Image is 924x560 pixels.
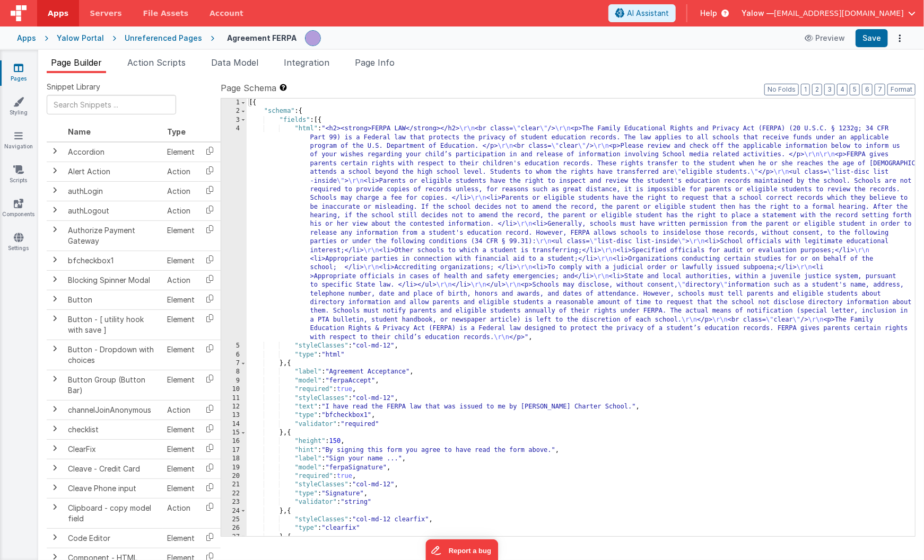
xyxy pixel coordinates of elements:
[221,429,247,437] div: 15
[221,455,247,463] div: 18
[143,8,189,19] span: File Assets
[824,84,835,95] button: 3
[64,528,163,548] td: Code Editor
[163,162,199,181] td: Action
[221,437,247,446] div: 16
[221,107,247,115] div: 2
[51,57,102,68] span: Page Builder
[221,464,247,472] div: 19
[221,368,247,376] div: 8
[163,181,199,201] td: Action
[163,201,199,220] td: Action
[47,82,100,92] span: Snippet Library
[163,270,199,290] td: Action
[64,439,163,459] td: ClearFix
[17,33,36,43] div: Apps
[64,142,163,162] td: Accordion
[221,481,247,489] div: 21
[163,290,199,309] td: Element
[68,127,91,136] span: Name
[221,351,247,359] div: 6
[125,33,202,43] div: Unreferenced Pages
[64,270,163,290] td: Blocking Spinner Modal
[64,459,163,478] td: Cleave - Credit Card
[892,31,907,46] button: Options
[627,8,669,19] span: AI Assistant
[221,377,247,385] div: 9
[221,507,247,515] div: 24
[64,400,163,420] td: channelJoinAnonymous
[742,8,774,19] span: Yalow —
[64,478,163,498] td: Cleave Phone input
[608,4,676,22] button: AI Assistant
[163,439,199,459] td: Element
[227,34,297,42] h4: Agreement FERPA
[163,309,199,340] td: Element
[862,84,873,95] button: 6
[221,411,247,420] div: 13
[221,472,247,481] div: 20
[64,340,163,370] td: Button - Dropdown with choices
[221,394,247,403] div: 11
[64,181,163,201] td: authLogin
[221,498,247,506] div: 23
[47,95,176,114] input: Search Snippets ...
[64,162,163,181] td: Alert Action
[801,84,810,95] button: 1
[700,8,717,19] span: Help
[163,340,199,370] td: Element
[221,403,247,411] div: 12
[211,57,258,68] span: Data Model
[64,220,163,251] td: Authorize Payment Gateway
[64,370,163,400] td: Button Group (Button Bar)
[221,359,247,368] div: 7
[850,84,860,95] button: 5
[221,82,276,94] span: Page Schema
[48,8,68,19] span: Apps
[163,220,199,251] td: Element
[127,57,186,68] span: Action Scripts
[221,515,247,524] div: 25
[64,201,163,220] td: authLogout
[837,84,848,95] button: 4
[887,84,916,95] button: Format
[742,8,916,19] button: Yalow — [EMAIL_ADDRESS][DOMAIN_NAME]
[221,116,247,125] div: 3
[221,446,247,455] div: 17
[163,400,199,420] td: Action
[163,459,199,478] td: Element
[57,33,104,43] div: Yalow Portal
[163,142,199,162] td: Element
[90,8,121,19] span: Servers
[163,420,199,439] td: Element
[64,290,163,309] td: Button
[875,84,885,95] button: 7
[221,385,247,394] div: 10
[856,29,888,47] button: Save
[764,84,799,95] button: No Folds
[355,57,395,68] span: Page Info
[64,251,163,270] td: bfcheckbox1
[163,498,199,528] td: Action
[64,498,163,528] td: Clipboard - copy model field
[221,420,247,429] div: 14
[221,125,247,342] div: 4
[774,8,904,19] span: [EMAIL_ADDRESS][DOMAIN_NAME]
[812,84,822,95] button: 2
[221,533,247,541] div: 27
[167,127,186,136] span: Type
[221,99,247,107] div: 1
[163,251,199,270] td: Element
[64,309,163,340] td: Button - [ utility hook with save ]
[284,57,329,68] span: Integration
[798,30,851,47] button: Preview
[163,370,199,400] td: Element
[163,478,199,498] td: Element
[221,342,247,350] div: 5
[64,420,163,439] td: checklist
[221,524,247,532] div: 26
[221,490,247,498] div: 22
[306,31,320,46] img: f7dc7ccd734670a43b6c935232ffe256
[163,528,199,548] td: Element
